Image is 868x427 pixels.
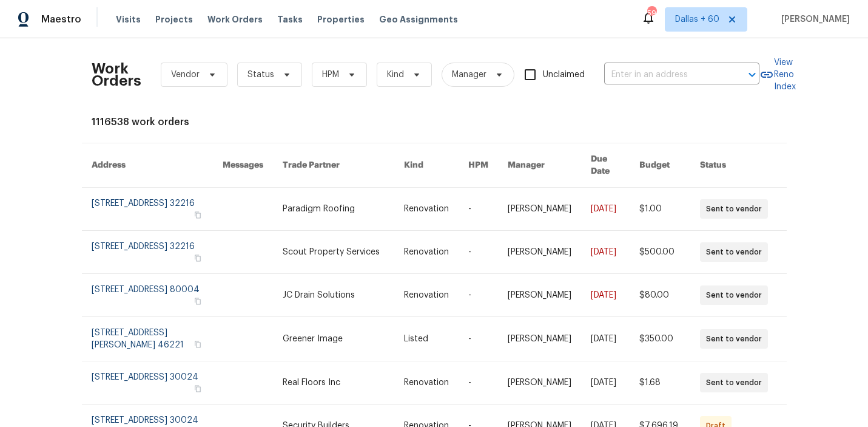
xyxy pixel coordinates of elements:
h2: Work Orders [92,63,141,87]
span: Tasks [277,15,303,24]
th: Budget [630,143,690,188]
td: - [459,188,498,231]
button: Open [744,66,761,83]
td: - [459,361,498,405]
th: Kind [394,143,459,188]
span: Visits [116,13,141,26]
th: Manager [498,143,581,188]
th: Due Date [581,143,630,188]
td: - [459,274,498,317]
td: - [459,231,498,274]
td: Renovation [394,231,459,274]
button: Copy Address [192,210,203,220]
span: Properties [317,13,365,26]
span: Unclaimed [543,69,585,81]
td: Listed [394,317,459,361]
td: Real Floors Inc [273,361,394,405]
input: Enter in an address [604,66,725,84]
span: [PERSON_NAME] [776,13,850,26]
th: Status [690,143,786,188]
td: Renovation [394,361,459,405]
th: Trade Partner [273,143,394,188]
button: Copy Address [192,383,203,394]
button: Copy Address [192,296,203,307]
td: [PERSON_NAME] [498,274,581,317]
a: View Reno Index [759,56,796,93]
td: Renovation [394,274,459,317]
span: Manager [452,69,486,81]
td: [PERSON_NAME] [498,361,581,405]
td: [PERSON_NAME] [498,231,581,274]
td: [PERSON_NAME] [498,317,581,361]
span: Status [247,69,274,81]
span: Projects [155,13,193,26]
span: Work Orders [207,13,263,26]
button: Copy Address [192,339,203,350]
button: Copy Address [192,253,203,264]
span: Geo Assignments [379,13,458,26]
th: HPM [459,143,498,188]
td: Greener Image [273,317,394,361]
th: Address [82,143,214,188]
th: Messages [213,143,273,188]
div: 1116538 work orders [92,116,777,128]
span: Maestro [41,13,81,26]
span: HPM [322,69,339,81]
span: Kind [387,69,404,81]
td: Scout Property Services [273,231,394,274]
td: JC Drain Solutions [273,274,394,317]
span: Dallas + 60 [675,13,719,26]
td: Paradigm Roofing [273,188,394,231]
td: [PERSON_NAME] [498,188,581,231]
span: Vendor [171,69,200,81]
td: Renovation [394,188,459,231]
div: 593 [647,7,656,19]
td: - [459,317,498,361]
